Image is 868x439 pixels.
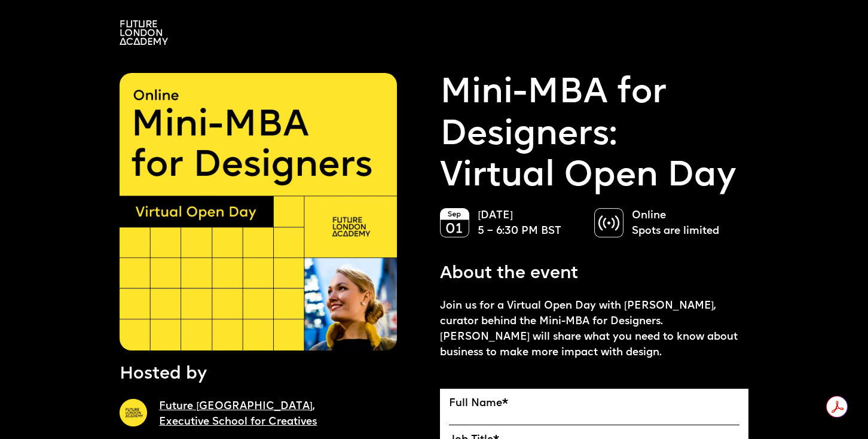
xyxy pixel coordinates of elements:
[440,73,748,156] a: Mini-MBA for Designers:
[120,362,207,387] p: Hosted by
[440,73,748,198] p: Virtual Open Day
[632,208,719,239] p: Online Spots are limited
[440,262,578,286] p: About the event
[120,73,397,350] img: A yellow square saying "Online, Mini-MBA for Designers" Virtual Open Day with the photo of curato...
[449,398,739,410] label: Full Name
[159,401,317,427] a: Future [GEOGRAPHIC_DATA],Executive School for Creatives
[478,208,561,239] p: [DATE] 5 – 6:30 PM BST
[120,20,168,45] img: A logo saying in 3 lines: Future London Academy
[120,399,147,426] img: A yellow circle with Future London Academy logo
[440,298,748,361] p: Join us for a Virtual Open Day with [PERSON_NAME], curator behind the Mini-MBA for Designers. [PE...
